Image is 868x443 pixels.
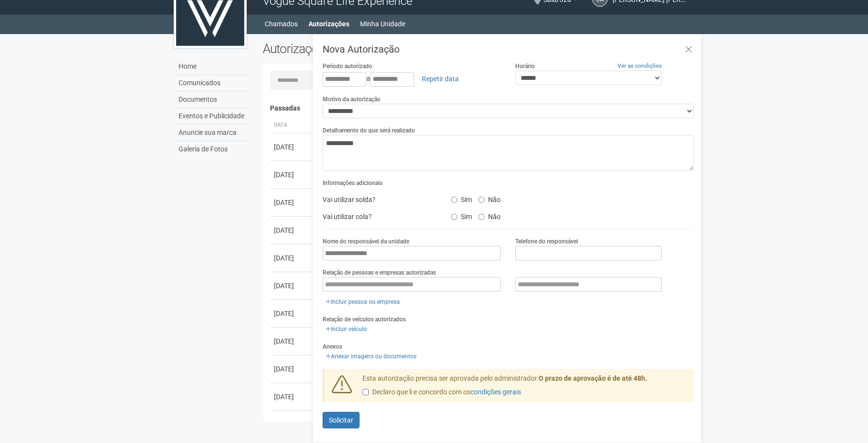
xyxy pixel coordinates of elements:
h4: Passadas [270,105,687,112]
label: Motivo da autorização [323,95,380,104]
h3: Nova Autorização [323,44,694,54]
label: Telefone do responsável [515,237,578,246]
h2: Autorizações [263,41,471,56]
input: Não [478,197,485,203]
a: Incluir veículo [323,324,370,334]
strong: O prazo de aprovação é de até 48h. [539,374,647,382]
label: Sim [451,192,472,204]
label: Relação de pessoas e empresas autorizadas [323,268,436,277]
a: Comunicados [176,75,248,92]
label: Período autorizado [323,62,372,71]
a: Anuncie sua marca [176,125,248,141]
div: Vai utilizar cola? [315,209,444,224]
label: Sim [451,209,472,221]
a: Home [176,58,248,75]
button: Solicitar [323,412,360,428]
a: Eventos e Publicidade [176,108,248,125]
label: Não [478,209,501,221]
input: Sim [451,197,457,203]
div: [DATE] [274,142,310,152]
label: Horário [515,62,535,71]
div: Esta autorização precisa ser aprovada pelo administrador. [355,374,694,402]
div: [DATE] [274,281,310,291]
div: a [323,71,501,87]
label: Declaro que li e concordo com os [362,388,521,397]
div: [DATE] [274,336,310,346]
a: condições gerais [470,388,521,396]
a: Repetir data [416,71,465,87]
div: [DATE] [274,198,310,207]
a: Minha Unidade [360,17,405,31]
div: [DATE] [274,253,310,263]
div: [DATE] [274,225,310,235]
a: Autorizações [308,17,349,31]
label: Informações adicionais [323,179,382,187]
label: Detalhamento do que será realizado [323,126,415,135]
input: Declaro que li e concordo com oscondições gerais [362,389,369,395]
label: Anexos [323,342,342,351]
a: Incluir pessoa ou empresa [323,296,403,307]
a: Anexar imagens ou documentos [323,351,419,362]
th: Data [270,117,314,133]
div: [DATE] [274,392,310,402]
a: Galeria de Fotos [176,141,248,157]
span: Solicitar [329,416,353,424]
label: Nome do responsável da unidade [323,237,409,246]
a: Ver as condições [617,62,662,69]
a: Documentos [176,92,248,108]
input: Não [478,214,485,220]
div: [DATE] [274,170,310,180]
div: [DATE] [274,309,310,318]
div: Vai utilizar solda? [315,192,444,207]
input: Sim [451,214,457,220]
label: Não [478,192,501,204]
label: Relação de veículos autorizados [323,315,406,324]
a: Chamados [265,17,298,31]
div: [DATE] [274,364,310,374]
